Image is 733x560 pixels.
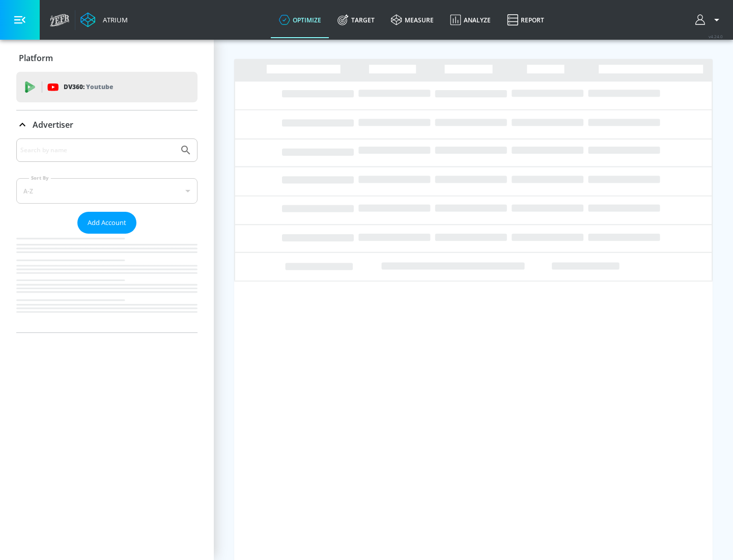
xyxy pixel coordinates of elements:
a: Atrium [80,12,128,27]
span: Add Account [88,217,126,229]
div: Platform [16,44,198,72]
a: optimize [271,2,329,38]
p: Youtube [86,81,113,92]
p: Advertiser [33,119,73,130]
label: Sort By [29,175,51,181]
a: Analyze [442,2,499,38]
a: Target [329,2,383,38]
a: Report [499,2,552,38]
button: Add Account [77,212,136,234]
a: measure [383,2,442,38]
div: Atrium [99,15,128,24]
p: Platform [19,52,53,64]
span: v 4.24.0 [709,34,723,39]
div: A-Z [16,178,198,204]
div: Advertiser [16,138,198,332]
div: Advertiser [16,110,198,139]
div: DV360: Youtube [16,72,198,102]
nav: list of Advertiser [16,234,198,332]
input: Search by name [20,144,175,157]
p: DV360: [64,81,113,93]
